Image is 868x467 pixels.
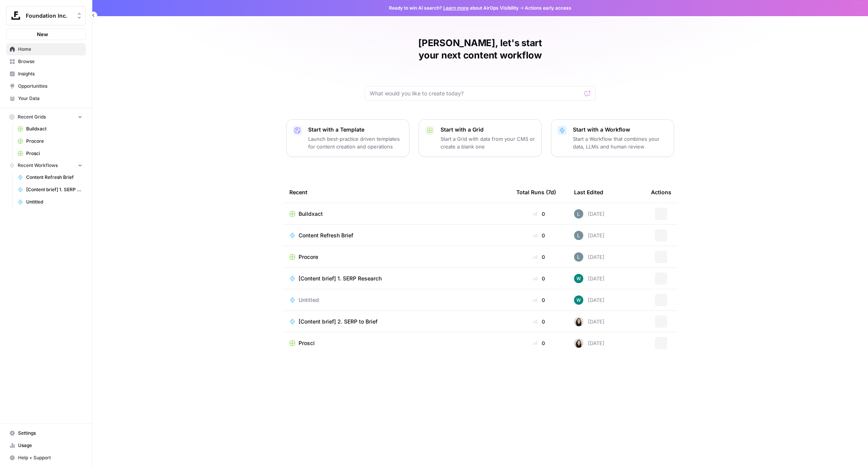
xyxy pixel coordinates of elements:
[26,174,82,181] span: Content Refresh Brief
[299,275,382,282] span: [Content brief] 1. SERP Research
[14,135,86,147] a: Procore
[441,126,535,133] p: Start with a Grid
[18,162,58,169] span: Recent Workflows
[516,296,562,304] div: 0
[289,296,504,304] a: Untitled
[574,209,583,218] img: 8iclr0koeej5t27gwiocqqt2wzy0
[299,296,319,304] span: Untitled
[26,125,82,132] span: Buildxact
[370,90,581,97] input: What would you like to create today?
[6,439,86,452] a: Usage
[18,454,82,461] span: Help + Support
[573,126,668,133] p: Start with a Workflow
[574,339,583,348] img: t5ef5oef8zpw1w4g2xghobes91mw
[6,68,86,80] a: Insights
[573,135,668,150] p: Start a Workflow that combines your data, LLMs and human review
[516,232,562,239] div: 0
[574,295,583,305] img: vaiar9hhcrg879pubqop5lsxqhgw
[574,231,583,240] img: 8iclr0koeej5t27gwiocqqt2wzy0
[308,135,403,150] p: Launch best-practice driven templates for content creation and operations
[516,210,562,218] div: 0
[551,119,674,157] button: Start with a WorkflowStart a Workflow that combines your data, LLMs and human review
[6,55,86,68] a: Browse
[651,182,671,203] div: Actions
[286,119,409,157] button: Start with a TemplateLaunch best-practice driven templates for content creation and operations
[441,135,535,150] p: Start a Grid with data from your CMS or create a blank one
[574,209,604,218] div: [DATE]
[574,182,603,203] div: Last Edited
[574,317,583,326] img: t5ef5oef8zpw1w4g2xghobes91mw
[574,231,604,240] div: [DATE]
[516,275,562,282] div: 0
[6,43,86,55] a: Home
[18,113,46,120] span: Recent Grids
[299,253,318,261] span: Procore
[18,83,82,90] span: Opportunities
[574,339,604,348] div: [DATE]
[525,5,571,12] span: Actions early access
[289,182,504,203] div: Recent
[6,452,86,464] button: Help + Support
[574,252,604,262] div: [DATE]
[37,30,48,38] span: New
[516,339,562,347] div: 0
[18,95,82,102] span: Your Data
[308,126,403,133] p: Start with a Template
[299,339,315,347] span: Prosci
[6,80,86,92] a: Opportunities
[289,210,504,218] a: Buildxact
[365,37,596,62] h1: [PERSON_NAME], let's start your next content workflow
[574,274,583,283] img: vaiar9hhcrg879pubqop5lsxqhgw
[419,119,542,157] button: Start with a GridStart a Grid with data from your CMS or create a blank one
[26,138,82,145] span: Procore
[26,150,82,157] span: Prosci
[289,232,504,239] a: Content Refresh Brief
[6,427,86,439] a: Settings
[289,318,504,325] a: [Content brief] 2. SERP to Brief
[26,12,72,20] span: Foundation Inc.
[14,123,86,135] a: Buildxact
[6,6,86,25] button: Workspace: Foundation Inc.
[516,253,562,261] div: 0
[289,253,504,261] a: Procore
[26,198,82,205] span: Untitled
[299,232,353,239] span: Content Refresh Brief
[18,46,82,53] span: Home
[6,111,86,123] button: Recent Grids
[299,318,377,325] span: [Content brief] 2. SERP to Brief
[574,252,583,262] img: 8iclr0koeej5t27gwiocqqt2wzy0
[443,5,469,11] a: Learn more
[389,5,519,12] span: Ready to win AI search? about AirOps Visibility
[18,442,82,449] span: Usage
[26,186,82,193] span: [Content brief] 1. SERP Research
[6,92,86,105] a: Your Data
[574,317,604,326] div: [DATE]
[14,171,86,183] a: Content Refresh Brief
[6,28,86,40] button: New
[574,274,604,283] div: [DATE]
[516,182,556,203] div: Total Runs (7d)
[14,147,86,160] a: Prosci
[18,58,82,65] span: Browse
[299,210,323,218] span: Buildxact
[14,196,86,208] a: Untitled
[516,318,562,325] div: 0
[9,9,23,23] img: Foundation Inc. Logo
[18,430,82,437] span: Settings
[289,275,504,282] a: [Content brief] 1. SERP Research
[289,339,504,347] a: Prosci
[14,183,86,196] a: [Content brief] 1. SERP Research
[574,295,604,305] div: [DATE]
[6,160,86,171] button: Recent Workflows
[18,70,82,77] span: Insights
